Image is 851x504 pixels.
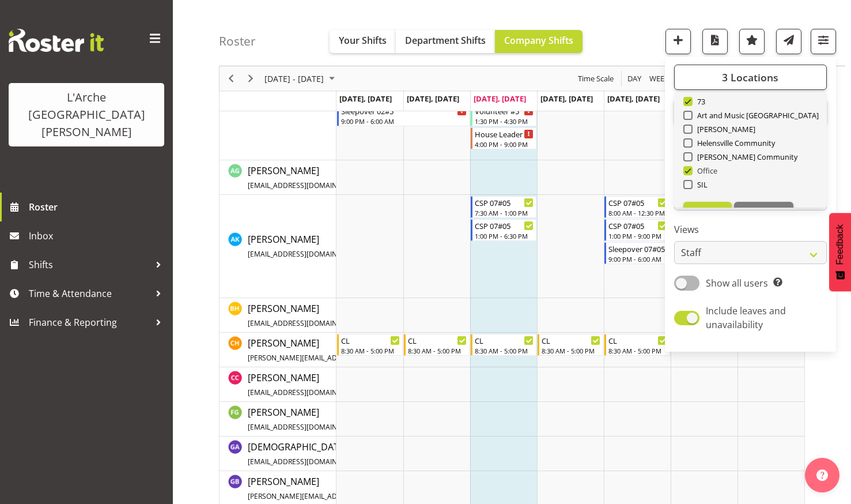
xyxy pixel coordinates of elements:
button: Feedback - Show survey [829,213,851,291]
div: 1:00 PM - 6:30 PM [475,231,534,240]
span: Finance & Reporting [29,314,150,331]
button: Download a PDF of the roster according to the set date range. [702,29,728,54]
span: [PERSON_NAME] [248,302,409,329]
span: Deselect All [740,206,787,217]
span: [DATE], [DATE] [540,93,593,104]
span: Inbox [29,227,167,245]
div: 8:30 AM - 5:00 PM [341,346,400,355]
div: Sleepover 07#05 [608,243,734,254]
div: 8:30 AM - 5:00 PM [408,346,467,355]
span: [EMAIL_ADDRESS][DOMAIN_NAME] [248,249,362,259]
span: Include leaves and unavailability [706,304,786,331]
div: L'Arche [GEOGRAPHIC_DATA][PERSON_NAME] [20,89,153,141]
div: 7:30 AM - 1:00 PM [475,208,534,217]
div: No Staff Member"s event - House Leader 01#5 Begin From Wednesday, September 3, 2025 at 4:00:00 PM... [471,127,536,149]
div: CL [608,334,667,346]
img: help-xxl-2.png [816,469,828,481]
a: [PERSON_NAME][EMAIL_ADDRESS][DOMAIN_NAME] [248,302,409,329]
span: 73 [693,97,706,106]
span: Office [693,166,718,175]
button: Send a list of all shifts for the selected filtered period to all rostered employees. [776,29,801,54]
button: Filter Shifts [811,29,836,54]
span: [EMAIL_ADDRESS][DOMAIN_NAME] [248,180,362,190]
div: CSP 07#05 [608,220,667,231]
div: 8:00 AM - 12:30 PM [608,208,667,217]
div: Aman Kaur"s event - CSP 07#05 Begin From Wednesday, September 3, 2025 at 7:30:00 AM GMT+12:00 End... [471,196,536,218]
div: CL [408,334,467,346]
span: 65a [693,83,710,92]
div: CSP 07#05 [475,197,534,208]
div: CL [341,334,400,346]
td: Crissandra Cruz resource [220,367,336,402]
div: Aman Kaur"s event - CSP 07#05 Begin From Wednesday, September 3, 2025 at 1:00:00 PM GMT+12:00 End... [471,219,536,241]
button: Highlight an important date within the roster. [739,29,765,54]
span: [PERSON_NAME] [248,406,413,432]
span: Day [626,72,642,86]
button: Timeline Week [648,72,671,86]
img: Rosterit website logo [9,29,104,52]
button: Department Shifts [396,30,495,53]
span: Show all users [706,277,768,289]
a: [PERSON_NAME][PERSON_NAME][EMAIL_ADDRESS][DOMAIN_NAME][PERSON_NAME] [248,336,517,364]
div: House Leader 01#5 [475,128,534,140]
span: [PERSON_NAME] Community [693,152,798,161]
div: Aman Kaur"s event - CSP 07#05 Begin From Friday, September 5, 2025 at 1:00:00 PM GMT+12:00 Ends A... [604,219,670,241]
div: Aman Kaur"s event - CSP 07#05 Begin From Friday, September 5, 2025 at 8:00:00 AM GMT+12:00 Ends A... [604,196,670,218]
div: CL [542,334,600,346]
div: Christopher Hill"s event - CL Begin From Friday, September 5, 2025 at 8:30:00 AM GMT+12:00 Ends A... [604,334,670,356]
div: 1:00 PM - 9:00 PM [608,231,667,240]
button: Select All [683,202,732,223]
a: [PERSON_NAME][EMAIL_ADDRESS][DOMAIN_NAME] [248,405,413,433]
span: [PERSON_NAME] [248,233,409,259]
td: Ben Hammond resource [220,298,336,333]
button: Timeline Day [626,72,644,86]
span: 3 Locations [722,70,778,84]
span: [PERSON_NAME] [248,337,517,363]
a: [DEMOGRAPHIC_DATA][PERSON_NAME][EMAIL_ADDRESS][DOMAIN_NAME] [248,440,419,468]
span: [DATE], [DATE] [607,93,660,104]
div: 8:30 AM - 5:00 PM [475,346,534,355]
span: [PERSON_NAME] [248,371,413,398]
td: Gay Andrade resource [220,437,336,471]
span: [DATE], [DATE] [407,93,459,104]
h4: Roster [219,35,256,48]
button: Time Scale [576,72,616,86]
div: 9:00 PM - 6:00 AM [608,254,734,264]
button: Deselect All [734,202,793,223]
span: Select All [690,206,726,217]
span: Company Shifts [504,34,573,47]
button: Your Shifts [330,30,396,53]
span: [PERSON_NAME] [248,475,517,502]
div: 4:00 PM - 9:00 PM [475,140,534,149]
span: [EMAIL_ADDRESS][DOMAIN_NAME] [248,318,362,328]
span: Helensville Community [693,138,776,148]
div: CSP 07#05 [475,220,534,231]
a: [PERSON_NAME][PERSON_NAME][EMAIL_ADDRESS][DOMAIN_NAME][PERSON_NAME] [248,475,517,502]
td: Adrian Garduque resource [220,160,336,195]
span: Department Shifts [405,34,486,47]
div: No Staff Member"s event - Sleepover 02#5 Begin From Monday, September 1, 2025 at 9:00:00 PM GMT+1... [337,104,470,126]
span: [PERSON_NAME][EMAIL_ADDRESS][DOMAIN_NAME][PERSON_NAME] [248,491,471,501]
span: SIL [693,180,708,189]
td: Faustina Gaensicke resource [220,402,336,437]
label: Views [674,223,827,236]
div: Aman Kaur"s event - Sleepover 07#05 Begin From Friday, September 5, 2025 at 9:00:00 PM GMT+12:00 ... [604,242,737,264]
a: [PERSON_NAME][EMAIL_ADDRESS][DOMAIN_NAME] [248,371,413,398]
span: [DATE], [DATE] [339,93,392,104]
span: Time Scale [577,72,615,86]
span: [EMAIL_ADDRESS][DOMAIN_NAME] [248,457,362,467]
div: Christopher Hill"s event - CL Begin From Monday, September 1, 2025 at 8:30:00 AM GMT+12:00 Ends A... [337,334,403,356]
a: [PERSON_NAME][EMAIL_ADDRESS][DOMAIN_NAME] [248,164,409,191]
span: [EMAIL_ADDRESS][DOMAIN_NAME] [248,422,362,432]
span: [PERSON_NAME] [248,164,409,191]
span: [DATE] - [DATE] [263,72,325,86]
a: [PERSON_NAME][EMAIL_ADDRESS][DOMAIN_NAME] [248,232,409,260]
span: [EMAIL_ADDRESS][DOMAIN_NAME] [248,388,362,397]
button: Next [243,72,259,86]
button: September 01 - 07, 2025 [263,72,340,86]
span: [PERSON_NAME] [693,125,756,134]
span: Week [648,72,670,86]
button: Add a new shift [665,29,691,54]
div: No Staff Member"s event - Volunteer #5 Begin From Wednesday, September 3, 2025 at 1:30:00 PM GMT+... [471,104,536,126]
td: Christopher Hill resource [220,333,336,367]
